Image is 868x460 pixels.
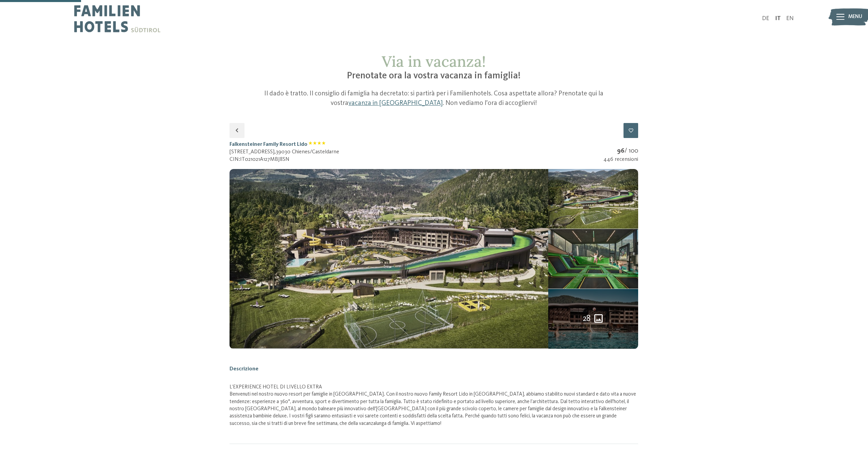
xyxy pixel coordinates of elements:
div: [STREET_ADDRESS] , 39030 Chienes/Casteldarne CIN: IT021021A127MBJ8SN [230,148,339,164]
h1: Falkensteiner Family Resort Lido [230,141,339,148]
span: 28 [583,313,590,325]
img: mss_renderimg.php [548,229,638,289]
svg: 28 ulteriori immagini [593,313,604,324]
img: mss_renderimg.php [230,169,548,349]
span: Classificazione: 4 stelle [309,141,326,148]
button: Elimina dai preferiti [624,123,638,138]
span: Prenotate ora la vostra vacanza in famiglia! [347,71,521,81]
div: 446 recensioni [603,156,638,163]
strong: 96 [617,148,625,154]
p: L’EXPERIENCE HOTEL DI LIVELLO EXTRA [230,384,638,391]
a: EN [786,16,794,21]
p: Benvenuti nel nostro nuovo resort per famiglie in [GEOGRAPHIC_DATA]. Con il nostro nuovo Family R... [230,391,638,427]
p: Il dado è tratto. Il consiglio di famiglia ha decretato: si partirà per i Familienhotels. Cosa as... [256,89,612,108]
a: vacanza in [GEOGRAPHIC_DATA] [348,100,443,107]
div: 28 ulteriori immagini [548,289,638,349]
div: / 100 [603,147,638,156]
h2: Descrizione [230,365,638,373]
a: IT [775,16,781,21]
span: Menu [848,13,862,21]
button: Torna all’elenco [230,123,244,138]
span: Via in vacanza! [382,52,486,71]
img: mss_renderimg.php [548,169,638,229]
a: DE [762,16,769,21]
